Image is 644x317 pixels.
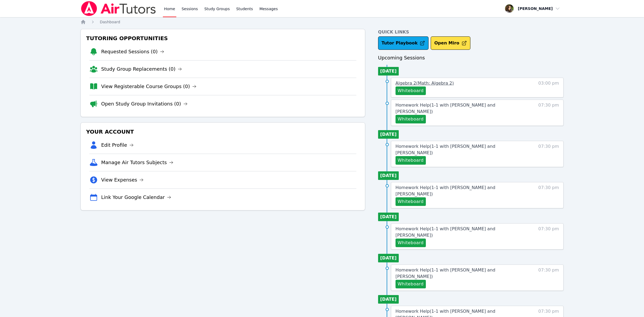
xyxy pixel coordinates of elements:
[378,213,399,221] li: [DATE]
[538,267,559,288] span: 07:30 pm
[396,239,426,247] button: Whiteboard
[378,54,563,62] h3: Upcoming Sessions
[101,194,171,201] a: Link Your Google Calendar
[396,115,426,123] button: Whiteboard
[396,267,495,279] span: Homework Help ( 1-1 with [PERSON_NAME] and [PERSON_NAME] )
[538,80,559,95] span: 03:00 pm
[396,226,495,238] span: Homework Help ( 1-1 with [PERSON_NAME] and [PERSON_NAME] )
[538,184,559,206] span: 07:30 pm
[101,141,134,149] a: Edit Profile
[85,127,361,137] h3: Your Account
[378,29,563,35] h4: Quick Links
[378,36,429,50] a: Tutor Playbook
[396,267,518,280] a: Homework Help(1-1 with [PERSON_NAME] and [PERSON_NAME])
[396,185,495,197] span: Homework Help ( 1-1 with [PERSON_NAME] and [PERSON_NAME] )
[101,48,164,55] a: Requested Sessions (0)
[538,143,559,165] span: 07:30 pm
[396,81,454,86] span: Algebra 2 ( Math: Algebra 2 )
[80,19,563,25] nav: Breadcrumb
[538,102,559,123] span: 07:30 pm
[85,33,361,43] h3: Tutoring Opportunities
[396,102,518,115] a: Homework Help(1-1 with [PERSON_NAME] and [PERSON_NAME])
[396,144,495,155] span: Homework Help ( 1-1 with [PERSON_NAME] and [PERSON_NAME] )
[80,1,156,16] img: Air Tutors
[396,143,518,156] a: Homework Help(1-1 with [PERSON_NAME] and [PERSON_NAME])
[100,19,120,25] a: Dashboard
[378,254,399,262] li: [DATE]
[396,226,518,239] a: Homework Help(1-1 with [PERSON_NAME] and [PERSON_NAME])
[431,36,470,50] button: Open Miro
[378,67,399,76] li: [DATE]
[396,197,426,206] button: Whiteboard
[396,184,518,197] a: Homework Help(1-1 with [PERSON_NAME] and [PERSON_NAME])
[396,103,495,114] span: Homework Help ( 1-1 with [PERSON_NAME] and [PERSON_NAME] )
[259,6,278,12] span: Messages
[101,159,173,166] a: Manage Air Tutors Subjects
[378,171,399,180] li: [DATE]
[396,86,426,95] button: Whiteboard
[101,176,144,184] a: View Expenses
[101,65,182,73] a: Study Group Replacements (0)
[101,100,188,108] a: Open Study Group Invitations (0)
[396,280,426,288] button: Whiteboard
[378,295,399,304] li: [DATE]
[396,80,454,86] a: Algebra 2(Math: Algebra 2)
[101,83,196,90] a: View Registerable Course Groups (0)
[538,226,559,247] span: 07:30 pm
[378,130,399,139] li: [DATE]
[100,20,120,24] span: Dashboard
[396,156,426,165] button: Whiteboard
